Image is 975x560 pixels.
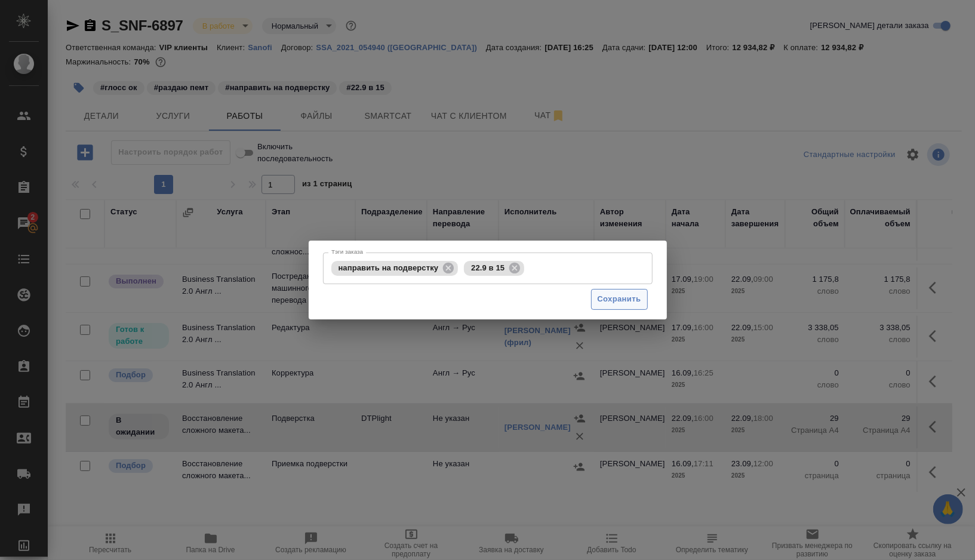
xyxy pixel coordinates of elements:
[464,261,524,276] div: 22.9 в 15
[598,293,641,306] span: Сохранить
[591,289,648,310] button: Сохранить
[331,263,446,272] span: направить на подверстку
[331,261,459,276] div: направить на подверстку
[464,263,512,272] span: 22.9 в 15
